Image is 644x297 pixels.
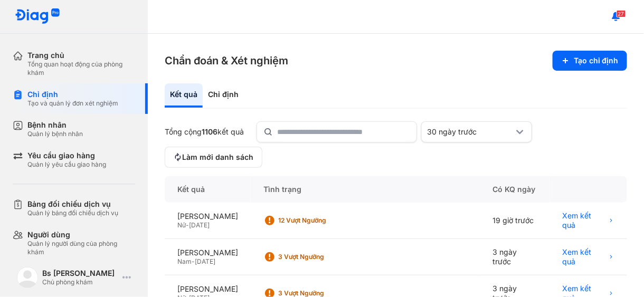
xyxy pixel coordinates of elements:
[27,151,106,160] div: Yêu cầu giao hàng
[27,130,83,138] div: Quản lý bệnh nhân
[278,216,363,225] div: 12 Vượt ngưỡng
[165,176,251,203] div: Kết quả
[278,253,363,261] div: 3 Vượt ngưỡng
[27,120,83,130] div: Bệnh nhân
[203,83,244,108] div: Chỉ định
[177,248,238,257] div: [PERSON_NAME]
[562,247,606,266] span: Xem kết quả
[427,127,514,137] div: 30 ngày trước
[202,127,217,136] span: 1106
[480,239,550,275] div: 3 ngày trước
[480,203,550,239] div: 19 giờ trước
[177,212,238,221] div: [PERSON_NAME]
[553,51,627,71] button: Tạo chỉ định
[251,176,480,203] div: Tình trạng
[42,278,118,286] div: Chủ phòng khám
[27,90,118,99] div: Chỉ định
[192,257,195,265] span: -
[177,284,238,294] div: [PERSON_NAME]
[177,257,192,265] span: Nam
[27,51,135,60] div: Trang chủ
[189,221,210,229] span: [DATE]
[182,152,253,162] span: Làm mới danh sách
[562,211,606,230] span: Xem kết quả
[17,267,38,288] img: logo
[27,209,118,217] div: Quản lý bảng đối chiếu dịch vụ
[27,99,118,108] div: Tạo và quản lý đơn xét nghiệm
[27,230,135,239] div: Người dùng
[27,60,135,77] div: Tổng quan hoạt động của phòng khám
[42,269,118,278] div: Bs [PERSON_NAME]
[165,127,244,137] div: Tổng cộng kết quả
[27,239,135,256] div: Quản lý người dùng của phòng khám
[617,10,626,17] span: 27
[27,199,118,209] div: Bảng đối chiếu dịch vụ
[195,257,215,265] span: [DATE]
[165,147,262,168] button: Làm mới danh sách
[186,221,189,229] span: -
[15,8,60,25] img: logo
[27,160,106,169] div: Quản lý yêu cầu giao hàng
[480,176,550,203] div: Có KQ ngày
[165,83,203,108] div: Kết quả
[177,221,186,229] span: Nữ
[165,53,288,68] h3: Chẩn đoán & Xét nghiệm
